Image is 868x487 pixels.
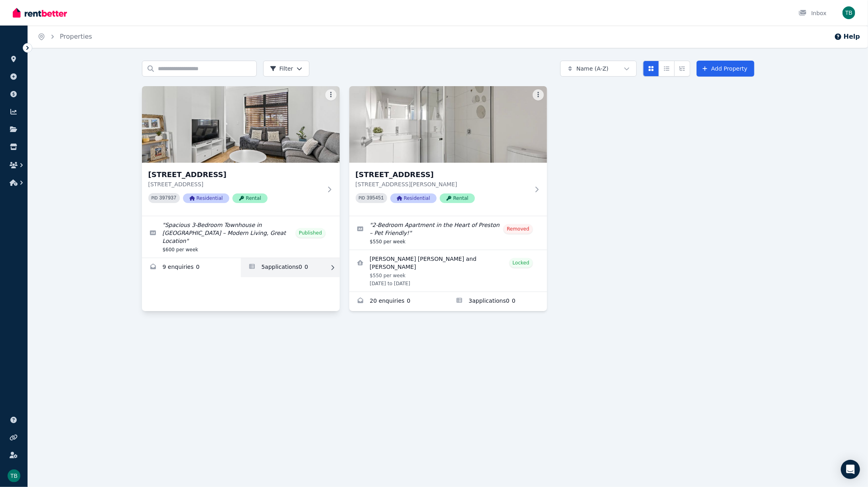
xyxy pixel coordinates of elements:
a: Edit listing: Spacious 3-Bedroom Townhouse in Morphett Vale – Modern Living, Great Location [142,216,340,258]
button: Help [834,32,860,41]
a: Applications for 13/450 Bell St, Preston [448,292,547,311]
a: Properties [60,33,92,40]
img: RentBetter [13,7,67,19]
nav: Breadcrumb [28,26,102,48]
span: Rental [232,193,268,203]
button: Expanded list view [674,61,690,77]
span: Residential [390,193,437,203]
div: View options [643,61,690,77]
code: 397937 [159,195,176,201]
button: Name (A-Z) [560,61,637,77]
span: Name (A-Z) [577,65,609,73]
img: Tillyck Bevins [8,469,20,482]
a: Enquiries for 13/450 Bell St, Preston [349,292,448,311]
div: Open Intercom Messenger [841,460,860,479]
a: 2/66 Conington Cres, Morphett Vale[STREET_ADDRESS][STREET_ADDRESS]PID 397937ResidentialRental [142,86,340,216]
a: Add Property [697,61,754,77]
img: 13/450 Bell St, Preston [349,86,547,163]
p: [STREET_ADDRESS][PERSON_NAME] [356,180,529,188]
div: Inbox [799,9,827,17]
h3: [STREET_ADDRESS] [148,169,322,180]
button: Filter [263,61,310,77]
a: Applications for 2/66 Conington Cres, Morphett Vale [241,258,340,277]
small: PID [359,196,365,200]
button: More options [533,89,544,101]
h3: [STREET_ADDRESS] [356,169,529,180]
p: [STREET_ADDRESS] [148,180,322,188]
span: Residential [183,193,229,203]
code: 395451 [366,195,384,201]
span: Filter [270,65,293,73]
button: Card view [643,61,659,77]
img: 2/66 Conington Cres, Morphett Vale [142,86,340,163]
a: 13/450 Bell St, Preston[STREET_ADDRESS][STREET_ADDRESS][PERSON_NAME]PID 395451ResidentialRental [349,86,547,216]
span: Rental [440,193,475,203]
a: Edit listing: 2-Bedroom Apartment in the Heart of Preston – Pet Friendly! [349,216,547,250]
button: More options [325,89,337,101]
img: Tillyck Bevins [842,6,855,19]
small: PID [152,196,158,200]
button: Compact list view [659,61,675,77]
a: Enquiries for 2/66 Conington Cres, Morphett Vale [142,258,241,277]
a: View details for Atul Gaha Magar and Rashmi Chhetri [349,250,547,292]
